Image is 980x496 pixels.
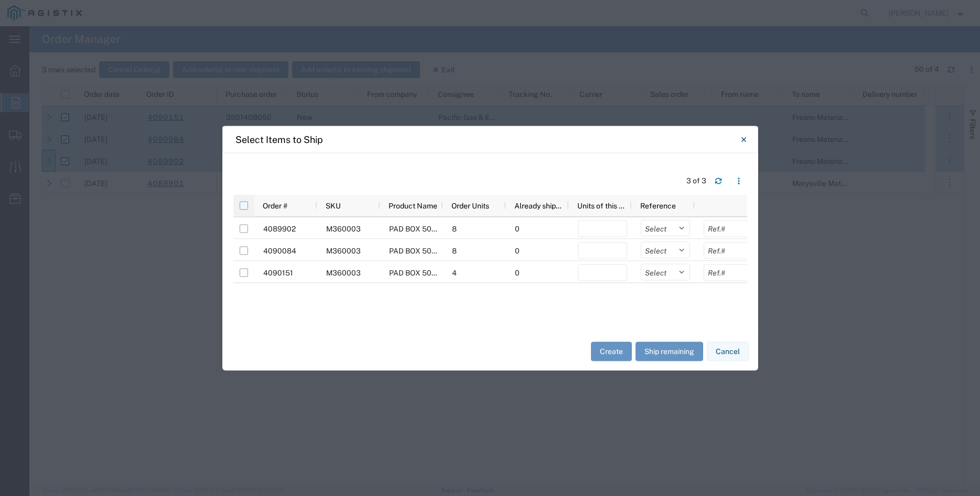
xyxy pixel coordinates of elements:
div: 3 of 3 [686,175,706,186]
span: 8 [452,224,457,233]
span: Already shipped [514,201,565,210]
span: 0 [515,268,520,277]
span: 0 [515,246,520,255]
span: 8 [452,246,457,255]
button: Close [734,129,755,150]
span: M360003 [326,224,361,233]
button: Create [591,342,632,361]
span: Reference [640,201,676,210]
span: PAD BOX 50" X 52" X 18" 3-WIRE XFMR [389,246,523,255]
input: Ref.# [704,242,753,259]
span: 4090084 [263,246,296,255]
span: 0 [515,224,520,233]
button: Cancel [707,342,749,361]
span: Order # [263,201,287,210]
span: M360003 [326,268,361,277]
h4: Select Items to Ship [235,133,323,147]
span: PAD BOX 50" X 52" X 18" 3-WIRE XFMR [389,224,523,233]
button: Refresh table [710,172,727,189]
span: SKU [326,201,341,210]
input: Ref.# [704,264,753,281]
span: Units of this shipment [577,201,628,210]
span: M360003 [326,246,361,255]
span: 4 [452,268,457,277]
span: 4090151 [263,268,293,277]
span: 4089902 [263,224,296,233]
button: Ship remaining [636,342,703,361]
span: Product Name [389,201,437,210]
span: Order Units [451,201,489,210]
span: PAD BOX 50" X 52" X 18" 3-WIRE XFMR [389,268,523,277]
input: Ref.# [704,220,753,237]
